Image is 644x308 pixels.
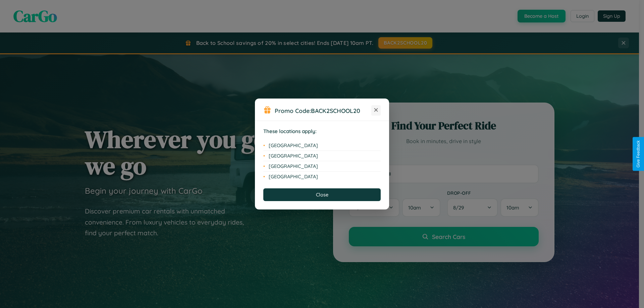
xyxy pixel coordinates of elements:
li: [GEOGRAPHIC_DATA] [263,140,381,151]
li: [GEOGRAPHIC_DATA] [263,161,381,172]
b: BACK2SCHOOL20 [311,107,360,114]
strong: These locations apply: [263,128,317,134]
div: Give Feedback [636,140,641,168]
li: [GEOGRAPHIC_DATA] [263,172,381,182]
h3: Promo Code: [275,107,371,114]
button: Close [263,188,381,201]
li: [GEOGRAPHIC_DATA] [263,151,381,161]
